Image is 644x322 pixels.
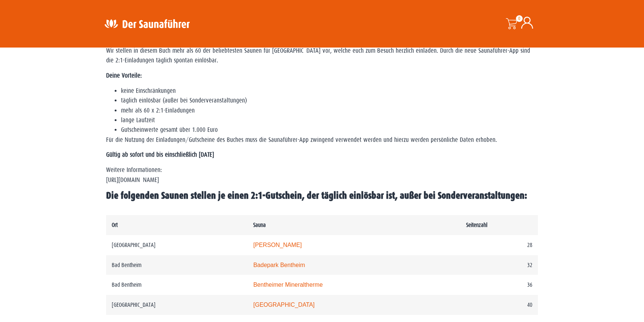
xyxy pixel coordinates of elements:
td: [GEOGRAPHIC_DATA] [106,235,248,255]
a: [PERSON_NAME] [253,242,302,248]
td: Bad Bentheim [106,255,248,275]
li: lange Laufzeit [121,116,538,125]
li: täglich einlösbar (außer bei Sonderveranstaltungen) [121,96,538,105]
strong: Gültig ab sofort und bis einschließlich [DATE] [106,151,214,158]
li: mehr als 60 x 2:1-Einladungen [121,106,538,116]
span: 0 [516,15,523,22]
a: [GEOGRAPHIC_DATA] [253,302,315,308]
td: Bad Bentheim [106,275,248,295]
td: 40 [460,295,538,315]
li: keine Einschränkungen [121,86,538,96]
b: Sauna [253,222,266,228]
p: Weitere Informationen: [URL][DOMAIN_NAME] [106,165,538,185]
b: Ort [112,222,118,228]
strong: Deine Vorteile: [106,72,142,79]
td: [GEOGRAPHIC_DATA] [106,295,248,315]
b: Die folgenden Saunen stellen je einen 2:1-Gutschein, der täglich einlösbar ist, außer bei Sonderv... [106,190,527,201]
b: Seitenzahl [466,222,487,228]
a: Bentheimer Mineraltherme [253,282,323,288]
p: Für die Nutzung der Einladungen/Gutscheine des Buches muss die Saunaführer-App zwingend verwendet... [106,135,538,145]
td: 36 [460,275,538,295]
a: Badepark Bentheim [253,262,305,268]
li: Gutscheinwerte gesamt über 1.000 Euro [121,125,538,135]
td: 28 [460,235,538,255]
td: 32 [460,255,538,275]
